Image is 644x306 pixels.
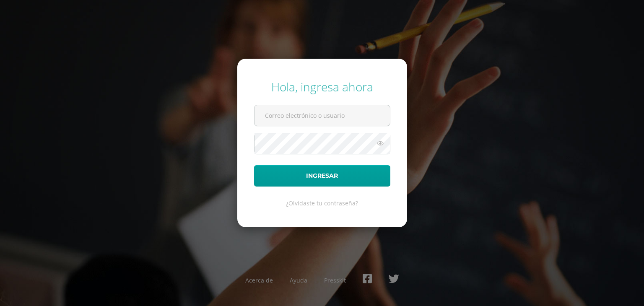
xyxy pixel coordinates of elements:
button: Ingresar [254,165,390,187]
div: Hola, ingresa ahora [254,79,390,95]
input: Correo electrónico o usuario [254,105,390,126]
a: Acerca de [245,276,273,284]
a: Ayuda [290,276,307,284]
a: Presskit [324,276,346,284]
a: ¿Olvidaste tu contraseña? [286,199,358,207]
